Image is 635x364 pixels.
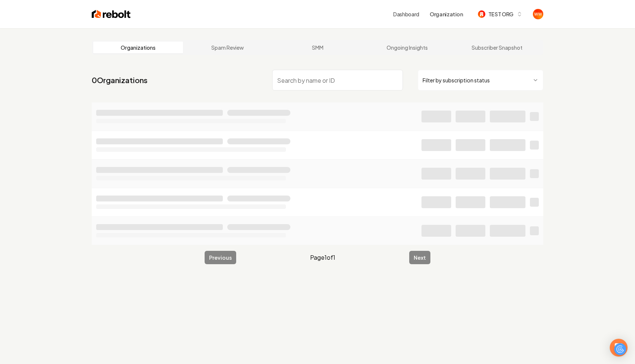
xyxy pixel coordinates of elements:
[533,9,543,19] button: Open user button
[533,9,543,19] img: Will Wallace
[310,253,335,262] span: Page 1 of 1
[93,42,183,53] a: Organizations
[362,42,452,53] a: Ongoing Insights
[92,9,131,19] img: Rebolt Logo
[393,10,419,18] a: Dashboard
[610,339,628,357] div: Open Intercom Messenger
[272,70,403,91] input: Search by name or ID
[488,10,514,18] span: TEST ORG
[273,42,362,53] a: SMM
[452,42,542,53] a: Subscriber Snapshot
[425,7,468,21] button: Organization
[92,75,147,85] a: 0Organizations
[183,42,273,53] a: Spam Review
[478,10,485,18] img: TEST ORG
